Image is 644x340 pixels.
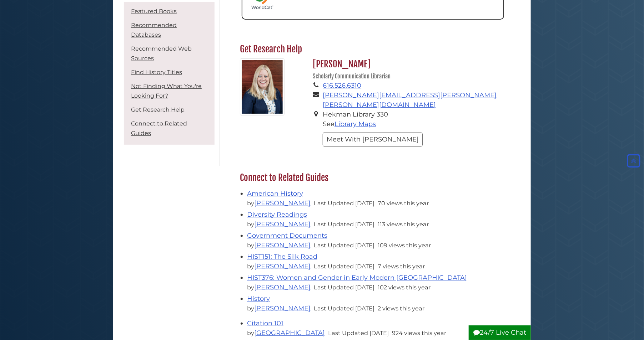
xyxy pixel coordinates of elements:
[247,329,326,336] span: by
[334,120,376,128] a: Library Maps
[625,157,642,165] a: Back to Top
[323,110,506,129] li: Hekman Library 330 See
[247,295,270,303] a: History
[313,73,391,80] small: Scholarly Communication Librarian
[309,58,506,81] h2: [PERSON_NAME]
[247,284,312,291] span: by
[314,284,374,291] span: Last Updated [DATE]
[378,221,429,228] span: 113 views this year
[131,69,182,76] a: Find History Titles
[247,211,307,218] a: Diversity Readings
[247,253,317,261] a: HIST151: The Silk Road
[247,190,303,197] a: American History
[254,283,311,291] a: [PERSON_NAME]
[314,263,374,270] span: Last Updated [DATE]
[378,284,431,291] span: 102 views this year
[247,319,283,327] a: Citation 101
[247,221,312,228] span: by
[323,82,361,89] a: 616.526.6310
[131,120,187,136] a: Connect to Related Guides
[236,43,509,55] h2: Get Research Help
[328,329,389,336] span: Last Updated [DATE]
[254,304,311,312] a: [PERSON_NAME]
[131,22,177,38] a: Recommended Databases
[314,305,374,312] span: Last Updated [DATE]
[254,199,311,207] a: [PERSON_NAME]
[131,106,185,113] a: Get Research Help
[378,242,431,249] span: 109 views this year
[236,172,509,184] h2: Connect to Related Guides
[323,133,423,146] button: Meet With [PERSON_NAME]
[131,8,177,15] a: Featured Books
[254,220,311,228] a: [PERSON_NAME]
[247,274,467,282] a: HIST376: Women and Gender in Early Modern [GEOGRAPHIC_DATA]
[247,200,312,207] span: by
[247,263,312,270] span: by
[247,232,327,239] a: Government Documents
[254,262,311,270] a: [PERSON_NAME]
[247,242,312,249] span: by
[314,242,374,249] span: Last Updated [DATE]
[378,200,429,207] span: 70 views this year
[314,221,374,228] span: Last Updated [DATE]
[378,305,424,312] span: 2 views this year
[131,83,202,99] a: Not Finding What You're Looking For?
[392,329,446,336] span: 924 views this year
[254,241,311,249] a: [PERSON_NAME]
[240,58,285,115] img: gina_bolger_125x160.jpg
[378,263,425,270] span: 7 views this year
[254,329,325,337] a: [GEOGRAPHIC_DATA]
[323,91,497,109] a: [PERSON_NAME][EMAIL_ADDRESS][PERSON_NAME][PERSON_NAME][DOMAIN_NAME]
[131,45,192,62] a: Recommended Web Sources
[314,200,374,207] span: Last Updated [DATE]
[247,305,312,312] span: by
[469,325,531,340] button: 24/7 Live Chat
